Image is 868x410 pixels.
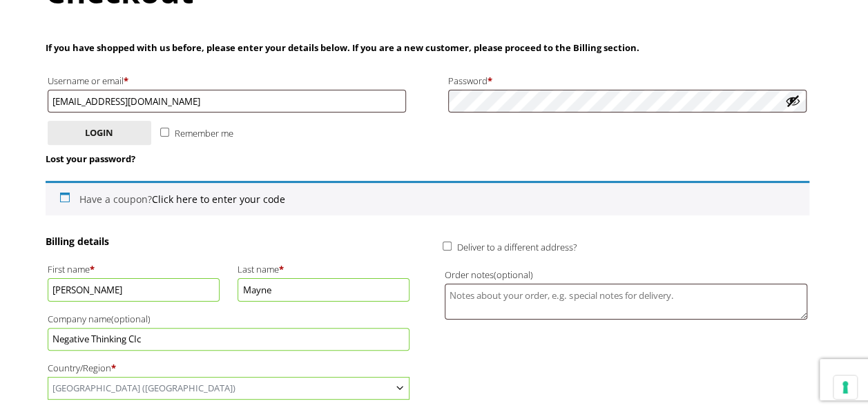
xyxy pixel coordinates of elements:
[48,359,410,377] label: Country/Region
[46,153,135,165] a: Lost your password?
[111,313,151,325] span: (optional)
[48,310,410,328] label: Company name
[448,72,807,90] label: Password
[833,375,857,399] button: Your consent preferences for tracking technologies
[46,235,412,248] h3: Billing details
[785,93,800,108] button: Show password
[46,181,809,215] div: Have a coupon?
[48,378,409,399] span: United Kingdom (UK)
[48,72,407,90] label: Username or email
[238,260,410,278] label: Last name
[457,241,577,253] span: Deliver to a different address?
[443,242,452,251] input: Deliver to a different address?
[175,127,233,139] span: Remember me
[152,193,285,206] a: Enter your coupon code
[48,121,151,145] button: Login
[445,266,807,284] label: Order notes
[48,260,220,278] label: First name
[46,40,809,56] p: If you have shopped with us before, please enter your details below. If you are a new customer, p...
[494,269,533,281] span: (optional)
[160,128,169,137] input: Remember me
[48,377,410,400] span: Country/Region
